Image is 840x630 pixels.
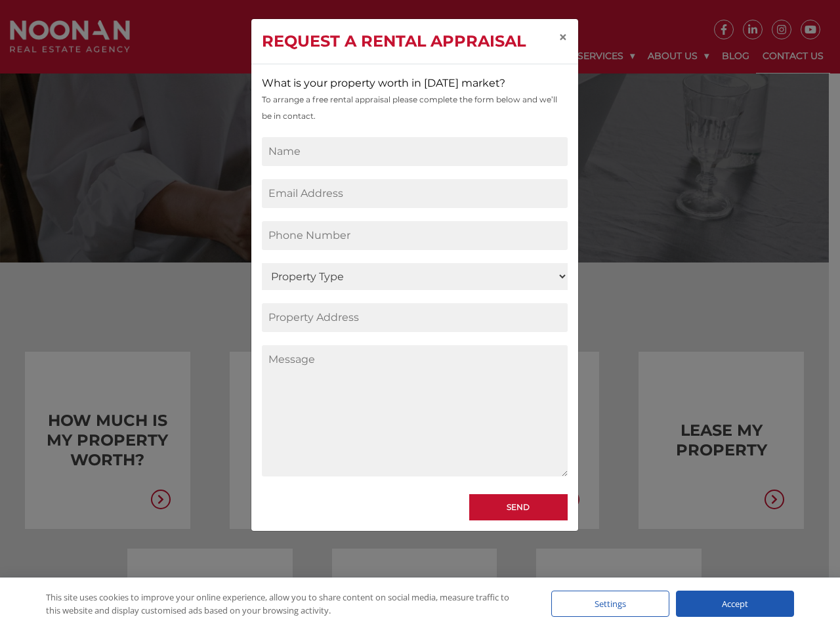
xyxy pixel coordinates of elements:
[262,179,568,208] input: Email Address
[262,91,568,124] p: To arrange a free rental appraisal please complete the form below and we’ll be in contact.
[262,75,568,91] p: What is your property worth in [DATE] market?
[262,30,526,53] h4: Request a Rental Appraisal
[469,494,568,520] input: Send
[548,19,578,56] button: Close
[262,303,568,332] input: Property Address
[262,137,568,514] form: Contact form
[262,137,568,166] input: Name
[558,28,568,47] span: ×
[676,591,794,617] div: Accept
[262,221,568,250] input: Phone Number
[46,591,525,617] div: This site uses cookies to improve your online experience, allow you to share content on social me...
[551,591,669,617] div: Settings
